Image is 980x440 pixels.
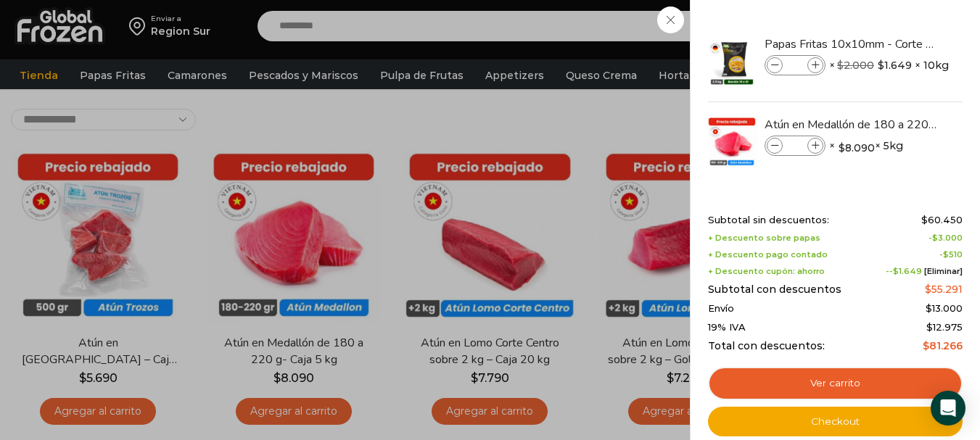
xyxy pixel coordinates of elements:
bdi: 510 [943,249,963,260]
span: × × 10kg [829,55,949,75]
bdi: 2.000 [837,59,874,72]
span: - [939,250,963,260]
span: -- [886,267,963,276]
span: Total con descuentos: [708,340,825,352]
a: Papas Fritas 10x10mm - Corte Bastón - Caja 10 kg [765,36,937,52]
bdi: 55.291 [925,283,963,296]
span: $ [878,58,884,72]
span: $ [926,302,932,314]
bdi: 3.000 [932,233,963,243]
a: [Eliminar] [924,266,963,276]
span: 12.975 [926,321,963,333]
span: $ [837,59,844,72]
bdi: 81.266 [923,339,963,352]
a: Checkout [708,407,963,437]
span: $ [926,321,933,333]
span: × × 5kg [829,136,903,156]
a: Atún en Medallón de 180 a 220 g- Caja 5 kg [765,117,937,133]
input: Product quantity [784,138,806,154]
span: + Descuento cupón: ahorro [708,267,825,276]
span: $ [839,141,845,155]
span: Envío [708,303,734,315]
bdi: 8.090 [839,141,875,155]
span: + Descuento pago contado [708,250,828,260]
span: - [928,233,963,243]
span: 19% IVA [708,322,746,333]
span: $ [925,283,931,296]
span: $ [943,249,949,260]
span: $ [923,339,929,352]
span: Subtotal con descuentos [708,283,841,296]
span: + Descuento sobre papas [708,233,820,243]
bdi: 1.649 [878,58,912,72]
span: $ [893,266,899,276]
span: Subtotal sin descuentos: [708,215,829,226]
div: Open Intercom Messenger [931,391,965,426]
span: $ [932,233,938,243]
a: Ver carrito [708,367,963,400]
bdi: 13.000 [926,302,963,314]
span: 1.649 [893,266,922,276]
span: $ [921,214,928,225]
bdi: 60.450 [921,214,963,225]
input: Product quantity [784,57,806,73]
